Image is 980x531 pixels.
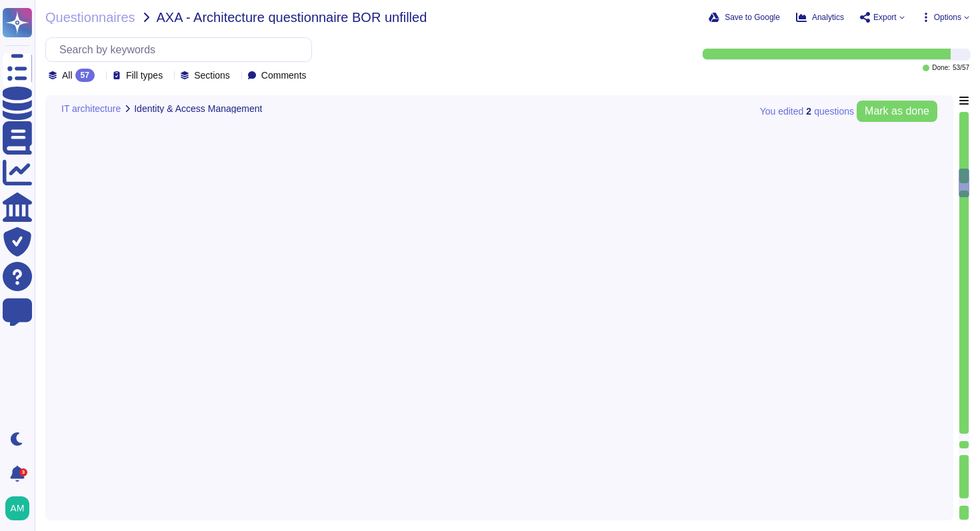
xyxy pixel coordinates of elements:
[932,65,950,71] span: Done:
[934,13,961,21] span: Options
[873,13,897,21] span: Export
[857,101,937,122] button: Mark as done
[157,11,427,24] span: AXA - Architecture questionnaire BOR unfilled
[126,71,163,80] span: Fill types
[760,107,854,116] span: You edited question s
[806,107,811,116] b: 2
[194,71,230,80] span: Sections
[725,13,780,21] span: Save to Google
[709,12,780,23] button: Save to Google
[3,494,39,523] button: user
[75,69,95,82] div: 57
[19,468,27,476] div: 3
[261,71,307,80] span: Comments
[45,11,135,24] span: Questionnaires
[134,104,262,113] span: Identity & Access Management
[796,12,844,23] button: Analytics
[62,71,73,80] span: All
[812,13,844,21] span: Analytics
[953,65,969,71] span: 53 / 57
[5,496,29,520] img: user
[61,104,121,113] span: IT architecture
[865,106,929,117] span: Mark as done
[53,38,311,61] input: Search by keywords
